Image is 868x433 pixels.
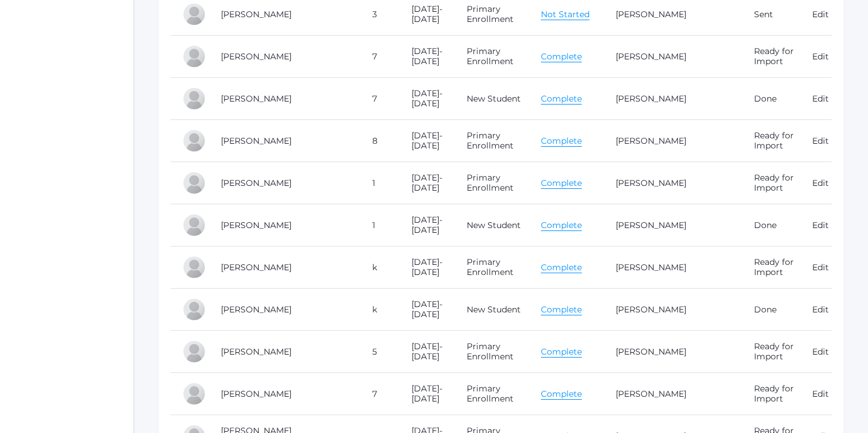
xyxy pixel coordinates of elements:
div: Whitney Waddell [182,129,206,153]
a: [PERSON_NAME] [616,135,686,146]
td: 7 [360,36,400,78]
div: Henry Waldrop [182,171,206,195]
td: Ready for Import [742,120,800,162]
a: [PERSON_NAME] [616,93,686,104]
a: Complete [541,388,582,400]
a: [PERSON_NAME] [616,220,686,230]
a: [PERSON_NAME] [616,346,686,357]
td: [DATE]-[DATE] [400,246,455,289]
td: 5 [360,331,400,373]
a: [PERSON_NAME] [221,178,292,188]
td: [DATE]-[DATE] [400,373,455,415]
td: Primary Enrollment [455,162,529,204]
td: Done [742,204,800,246]
a: Edit [812,135,829,146]
td: Primary Enrollment [455,120,529,162]
td: [DATE]-[DATE] [400,204,455,246]
td: New Student [455,289,529,331]
td: Ready for Import [742,331,800,373]
a: [PERSON_NAME] [616,51,686,62]
a: Edit [812,51,829,62]
td: 8 [360,120,400,162]
a: Edit [812,388,829,399]
a: Edit [812,346,829,357]
a: Complete [541,93,582,105]
a: Edit [812,9,829,20]
td: [DATE]-[DATE] [400,78,455,120]
td: Primary Enrollment [455,373,529,415]
a: [PERSON_NAME] [221,135,292,146]
td: [PERSON_NAME] [209,78,360,120]
a: [PERSON_NAME] [221,262,292,273]
td: Ready for Import [742,36,800,78]
div: Stella Weiland [182,340,206,364]
a: [PERSON_NAME] [616,304,686,315]
a: Edit [812,178,829,188]
td: Primary Enrollment [455,246,529,289]
td: [DATE]-[DATE] [400,162,455,204]
a: Complete [541,304,582,315]
a: Complete [541,51,582,62]
td: [DATE]-[DATE] [400,36,455,78]
td: [PERSON_NAME] [209,289,360,331]
a: Complete [541,262,582,273]
td: New Student [455,204,529,246]
div: Taylor Vanni [182,2,206,26]
a: Edit [812,304,829,315]
td: 1 [360,162,400,204]
a: Complete [541,220,582,231]
td: New Student [455,78,529,120]
a: [PERSON_NAME] [221,346,292,357]
td: Done [742,289,800,331]
a: Edit [812,220,829,230]
td: 1 [360,204,400,246]
a: Not Started [541,9,590,20]
td: [PERSON_NAME] [209,204,360,246]
a: Edit [812,262,829,273]
a: Complete [541,178,582,189]
a: Edit [812,93,829,104]
td: Done [742,78,800,120]
a: Complete [541,135,582,147]
td: [DATE]-[DATE] [400,331,455,373]
a: [PERSON_NAME] [221,388,292,399]
div: Grant Watson [182,255,206,279]
a: [PERSON_NAME] [616,262,686,273]
td: Ready for Import [742,246,800,289]
td: k [360,246,400,289]
td: Primary Enrollment [455,331,529,373]
td: [DATE]-[DATE] [400,289,455,331]
td: [DATE]-[DATE] [400,120,455,162]
td: 7 [360,373,400,415]
a: [PERSON_NAME] [616,9,686,20]
a: [PERSON_NAME] [221,9,292,20]
td: k [360,289,400,331]
td: Ready for Import [742,162,800,204]
div: Lena Weiland [182,382,206,406]
a: [PERSON_NAME] [616,178,686,188]
div: Lilly Voelker [182,45,206,68]
td: Ready for Import [742,373,800,415]
td: 7 [360,78,400,120]
a: [PERSON_NAME] [221,51,292,62]
a: Complete [541,346,582,358]
td: Primary Enrollment [455,36,529,78]
a: [PERSON_NAME] [616,388,686,399]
